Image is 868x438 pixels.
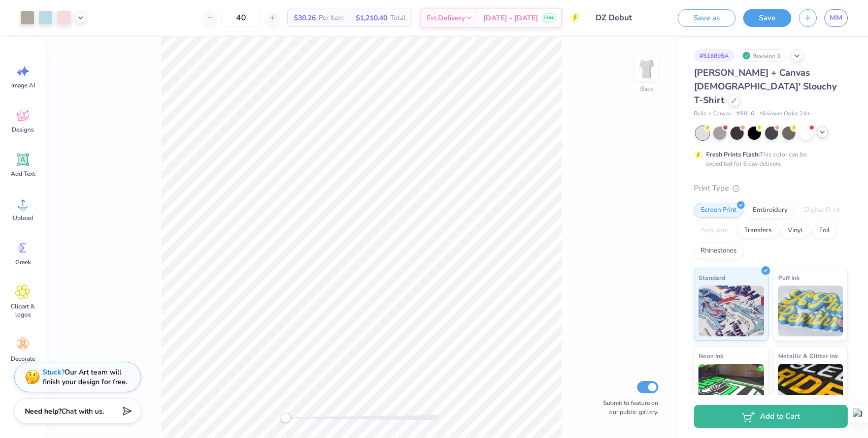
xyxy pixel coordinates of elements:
[813,223,837,238] div: Foil
[597,398,658,417] label: Submit to feature on our public gallery.
[694,223,735,238] div: Applique
[824,9,848,27] a: MM
[11,170,35,178] span: Add Text
[390,13,406,23] span: Total
[829,12,843,24] span: MM
[698,272,725,283] span: Standard
[544,14,554,21] span: Free
[694,110,731,118] span: Bella + Canvas
[221,9,261,27] input: – –
[778,351,838,361] span: Metallic & Glitter Ink
[746,203,794,218] div: Embroidery
[698,286,764,336] img: Standard
[13,214,33,222] span: Upload
[356,13,387,23] span: $1,210.40
[281,413,291,423] div: Accessibility label
[781,223,810,238] div: Vinyl
[25,406,61,416] strong: Need help?
[15,258,31,266] span: Greek
[61,406,104,416] span: Chat with us.
[483,13,538,23] span: [DATE] - [DATE]
[737,110,754,118] span: # 8816
[694,203,743,218] div: Screen Print
[43,367,127,387] div: Our Art team will finish your design for free.
[694,182,848,194] div: Print Type
[743,9,791,27] button: Save
[11,81,35,89] span: Image AI
[294,13,316,23] span: $30.26
[759,110,810,118] span: Minimum Order: 24 +
[797,203,847,218] div: Digital Print
[706,150,831,168] div: This color can be expedited for 5 day delivery.
[694,49,735,62] div: # 516895A
[11,355,35,363] span: Decorate
[778,364,844,415] img: Metallic & Glitter Ink
[740,49,786,62] div: Revision 1
[694,243,743,259] div: Rhinestones
[738,223,778,238] div: Transfers
[678,9,736,27] button: Save as
[694,67,837,106] span: [PERSON_NAME] + Canvas [DEMOGRAPHIC_DATA]' Slouchy T-Shirt
[640,84,653,93] div: Back
[778,286,844,336] img: Puff Ink
[637,59,657,79] img: Back
[43,367,64,377] strong: Stuck?
[426,13,465,23] span: Est. Delivery
[778,272,799,283] span: Puff Ink
[698,364,764,415] img: Neon Ink
[6,302,40,319] span: Clipart & logos
[588,8,662,28] input: Untitled Design
[706,150,760,159] strong: Fresh Prints Flash:
[698,351,723,361] span: Neon Ink
[319,13,344,23] span: Per Item
[694,405,848,428] button: Add to Cart
[12,126,34,134] span: Designs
